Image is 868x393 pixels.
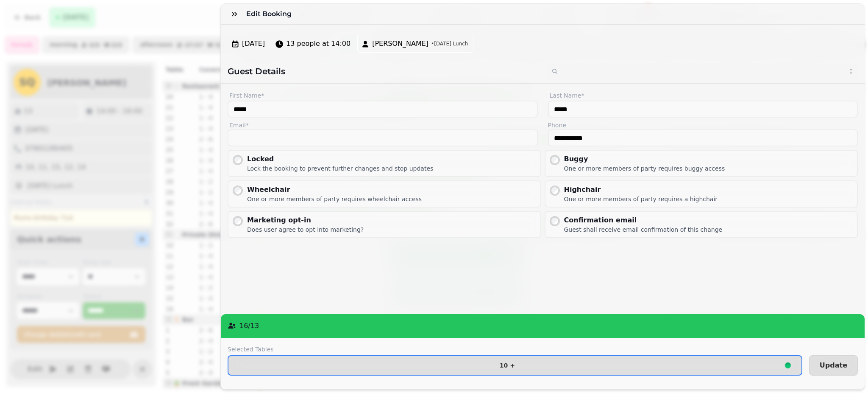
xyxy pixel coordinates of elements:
div: Lock the booking to prevent further changes and stop updates [247,164,433,173]
h2: Guest Details [228,65,540,77]
p: 10 + [500,362,515,368]
button: 10 + [228,355,802,376]
label: Email* [228,121,538,129]
button: Update [809,355,858,376]
div: Wheelchair [247,185,422,195]
label: First Name* [228,90,538,101]
label: Last Name* [548,90,858,101]
div: Marketing opt-in [247,215,364,225]
span: 13 people at 14:00 [286,39,351,49]
div: One or more members of party requires buggy access [564,164,725,173]
span: [DATE] [242,39,265,49]
div: Guest shall receive email confirmation of this change [564,225,723,234]
h3: Edit Booking [246,9,295,19]
label: Selected Tables [228,345,802,354]
span: • [DATE] Lunch [431,40,468,47]
label: Phone [548,121,858,129]
span: [PERSON_NAME] [372,39,428,49]
span: Update [820,362,847,369]
p: 16 / 13 [239,321,259,331]
div: Confirmation email [564,215,723,225]
div: One or more members of party requires a highchair [564,195,718,203]
div: Locked [247,154,433,164]
div: Highchair [564,185,718,195]
div: One or more members of party requires wheelchair access [247,195,422,203]
div: Buggy [564,154,725,164]
div: Does user agree to opt into marketing? [247,225,364,234]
